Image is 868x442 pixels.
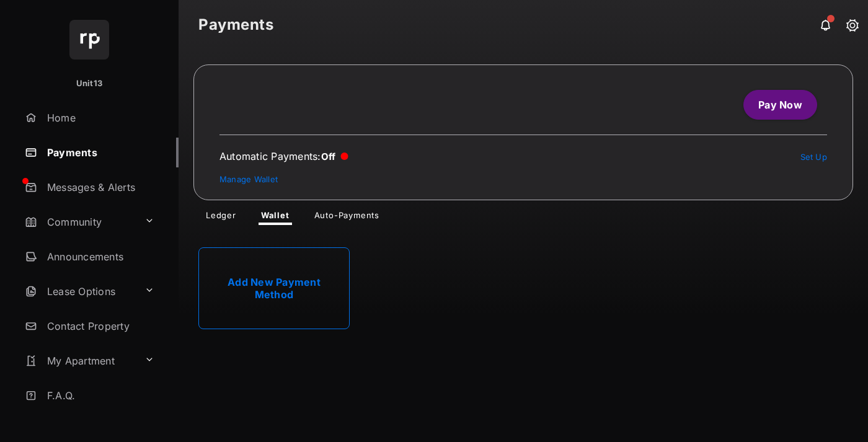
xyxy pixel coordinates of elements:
a: Payments [20,138,179,167]
a: Messages & Alerts [20,172,179,202]
span: Off [321,151,336,162]
a: Announcements [20,242,179,272]
a: Auto-Payments [304,210,389,225]
a: Add New Payment Method [198,247,350,329]
a: Set Up [800,152,828,162]
strong: Payments [198,17,273,32]
a: Lease Options [20,276,139,306]
a: Ledger [196,210,246,225]
a: My Apartment [20,346,139,376]
img: svg+xml;base64,PHN2ZyB4bWxucz0iaHR0cDovL3d3dy53My5vcmcvMjAwMC9zdmciIHdpZHRoPSI2NCIgaGVpZ2h0PSI2NC... [69,20,109,60]
a: Wallet [251,210,299,225]
a: F.A.Q. [20,381,179,410]
p: Unit13 [76,77,103,90]
a: Home [20,103,179,133]
a: Contact Property [20,311,179,341]
div: Automatic Payments : [219,150,348,162]
a: Manage Wallet [219,174,278,184]
a: Community [20,207,139,237]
